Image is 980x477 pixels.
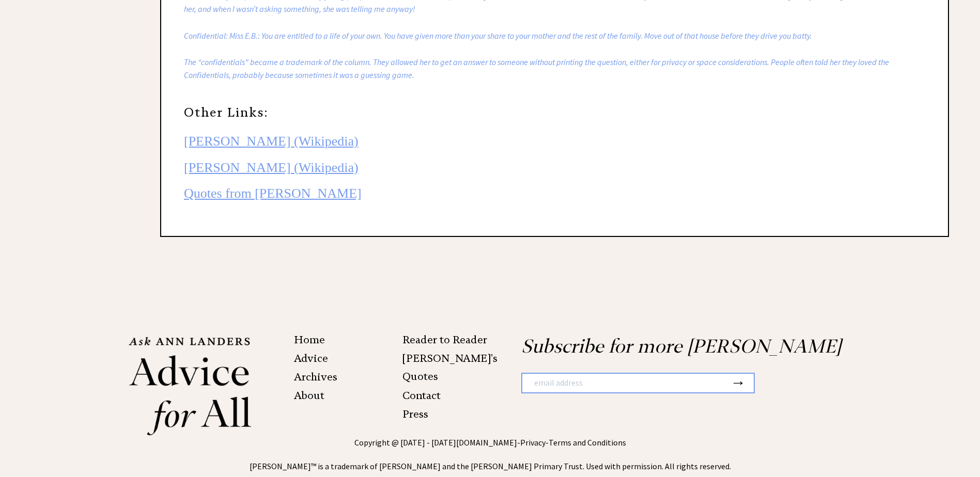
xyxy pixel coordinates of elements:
[520,437,546,448] a: Privacy
[522,374,730,392] input: email address
[184,160,359,175] a: [PERSON_NAME] (Wikipedia)
[250,437,731,471] span: Copyright @ [DATE] - [DATE] - - [PERSON_NAME]™ is a trademark of [PERSON_NAME] and the [PERSON_NA...
[549,437,626,448] a: Terms and Conditions
[402,333,487,346] a: Reader to Reader
[730,374,746,391] button: →
[294,333,325,346] a: Home
[294,371,337,383] a: Archives
[402,352,497,383] a: [PERSON_NAME]'s Quotes
[402,408,428,420] a: Press
[402,389,441,402] a: Contact
[456,437,517,448] a: [DOMAIN_NAME]
[294,389,324,402] a: About
[490,335,852,426] div: Subscribe for more [PERSON_NAME]
[129,335,252,436] img: Ann%20Landers%20footer%20logo_small.png
[184,186,362,201] a: Quotes from [PERSON_NAME]
[184,95,925,121] h3: Other Links:
[184,134,359,149] a: [PERSON_NAME] (Wikipedia)
[294,352,328,364] a: Advice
